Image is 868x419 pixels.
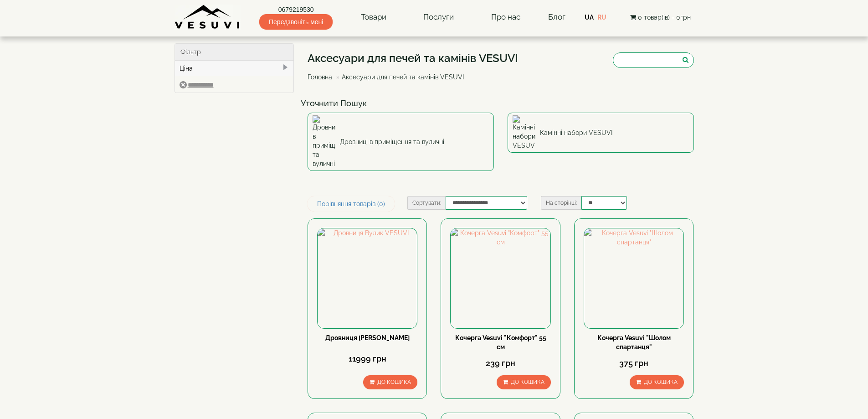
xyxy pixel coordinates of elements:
span: До кошика [644,379,678,385]
div: Ціна [175,61,294,76]
label: На сторінці: [541,196,581,210]
div: 239 грн [450,357,550,369]
img: Завод VESUVI [175,5,241,30]
span: Передзвоніть мені [259,14,333,30]
span: До кошика [377,379,411,385]
a: Порівняння товарів (0) [308,196,395,212]
a: UA [585,14,594,21]
img: Дровниця Вулик VESUVI [318,228,417,328]
button: До кошика [630,375,684,389]
a: Дровниці в приміщення та вуличні Дровниці в приміщення та вуличні [308,113,494,171]
a: Кочерга Vesuvi "Комфорт" 55 см [455,334,546,351]
img: Кочерга Vesuvi "Комфорт" 55 см [451,228,550,328]
h1: Аксесуари для печей та камінів VESUVI [308,52,518,64]
button: До кошика [497,375,551,389]
a: Кочерга Vesuvi "Шолом спартанця" [597,334,671,351]
li: Аксесуари для печей та камінів VESUVI [334,72,464,82]
div: Фільтр [175,44,294,61]
div: 11999 грн [317,353,417,365]
img: Дровниці в приміщення та вуличні [313,115,335,168]
label: Сортувати: [407,196,446,210]
span: 0 товар(ів) - 0грн [638,14,691,21]
a: Дровниця [PERSON_NAME] [325,334,410,341]
h4: Уточнити Пошук [301,99,701,108]
a: 0679219530 [259,5,333,14]
button: 0 товар(ів) - 0грн [627,12,693,22]
span: До кошика [511,379,544,385]
div: 375 грн [584,357,684,369]
a: Про нас [482,7,529,28]
a: Головна [308,73,332,81]
a: Послуги [414,7,463,28]
button: До кошика [363,375,417,389]
img: Кочерга Vesuvi "Шолом спартанця" [584,228,683,328]
a: Камінні набори VESUVI Камінні набори VESUVI [508,113,694,153]
a: Товари [352,7,395,28]
a: RU [597,14,606,21]
img: Камінні набори VESUVI [513,115,535,150]
a: Блог [548,12,565,21]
